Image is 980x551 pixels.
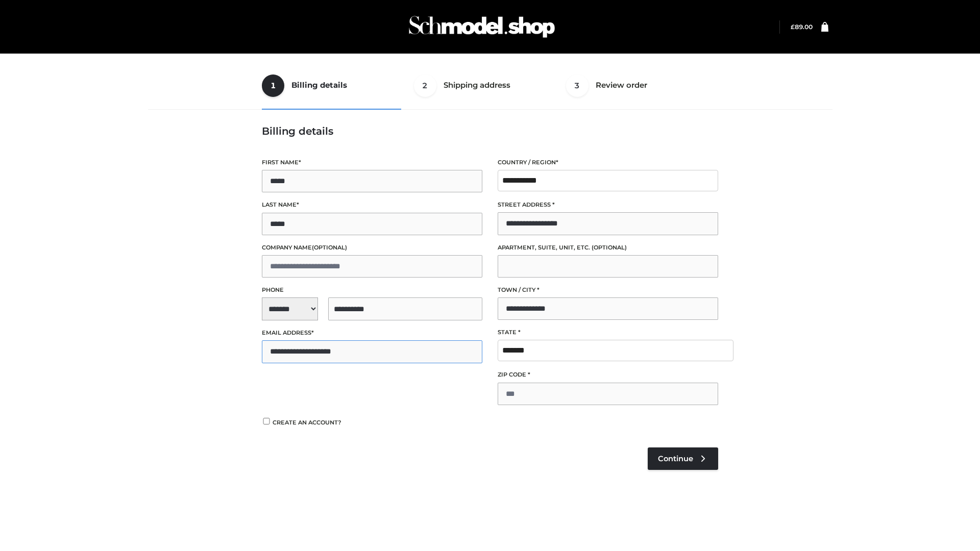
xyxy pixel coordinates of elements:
label: Street address [498,200,718,210]
a: £89.00 [791,23,813,31]
span: (optional) [312,244,347,251]
label: Phone [262,285,482,295]
label: Email address [262,328,482,338]
span: £ [791,23,795,31]
h3: Billing details [262,125,718,137]
label: Company name [262,243,482,253]
label: Last name [262,200,482,210]
span: (optional) [592,244,627,251]
input: Create an account? [262,418,271,424]
img: Schmodel Admin 964 [405,7,558,47]
span: Create an account? [273,419,341,426]
label: State [498,328,718,337]
label: First name [262,158,482,167]
label: Apartment, suite, unit, etc. [498,243,718,253]
label: Country / Region [498,158,718,167]
label: ZIP Code [498,370,718,380]
bdi: 89.00 [791,23,813,31]
a: Continue [648,447,718,470]
span: Continue [658,454,693,463]
label: Town / City [498,285,718,295]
